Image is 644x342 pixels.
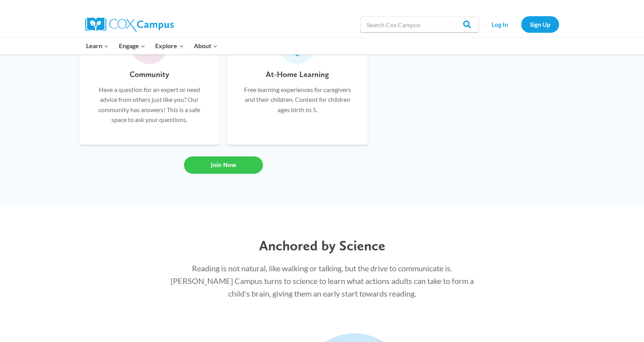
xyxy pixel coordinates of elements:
input: Search Cox Campus [360,17,479,32]
button: Child menu of Explore [150,38,189,54]
h6: Community [130,68,169,81]
a: Sign Up [521,16,559,32]
p: Have a question for an expert or need advice from others just like you? Our community has answers... [91,85,208,125]
a: Log In [483,16,517,32]
a: Join Now [184,156,263,174]
p: Free learning experiences for caregivers and their children. Content for children ages birth to 5. [239,85,356,115]
button: Child menu of Engage [114,38,150,54]
p: Reading is not natural, like walking or talking, but the drive to communicate is. [PERSON_NAME] C... [169,262,475,300]
span: Anchored by Science [259,237,385,254]
button: Child menu of Learn [81,38,114,54]
nav: Secondary Navigation [483,16,559,32]
img: Cox Campus [85,17,174,32]
span: Join Now [211,161,236,169]
h6: At-Home Learning [266,68,329,81]
nav: Primary Navigation [81,38,223,54]
button: Child menu of About [189,38,223,54]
